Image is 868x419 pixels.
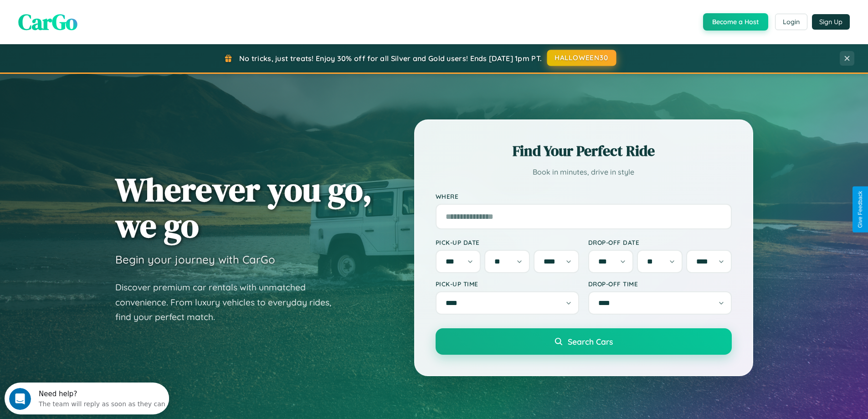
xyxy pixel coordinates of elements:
[34,8,161,15] div: Need help?
[436,280,579,288] label: Pick-up Time
[436,328,732,355] button: Search Cars
[588,280,732,288] label: Drop-off Time
[568,336,613,347] span: Search Cars
[5,383,169,414] iframe: Intercom live chat discovery launcher
[18,7,77,37] span: CarGo
[436,166,732,179] p: Book in minutes, drive in style
[239,54,542,63] span: No tricks, just treats! Enjoy 30% off for all Silver and Gold users! Ends [DATE] 1pm PT.
[775,14,807,30] button: Login
[547,50,616,66] button: HALLOWEEN30
[4,4,169,29] div: Open Intercom Messenger
[115,280,343,325] p: Discover premium car rentals with unmatched convenience. From luxury vehicles to everyday rides, ...
[9,388,31,410] iframe: Intercom live chat
[436,238,579,246] label: Pick-up Date
[588,238,732,246] label: Drop-off Date
[115,253,275,266] h3: Begin your journey with CarGo
[812,14,850,30] button: Sign Up
[703,13,768,31] button: Become a Host
[857,191,863,228] div: Give Feedback
[436,141,732,161] h2: Find Your Perfect Ride
[115,171,372,243] h1: Wherever you go, we go
[436,192,732,200] label: Where
[34,15,161,25] div: The team will reply as soon as they can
